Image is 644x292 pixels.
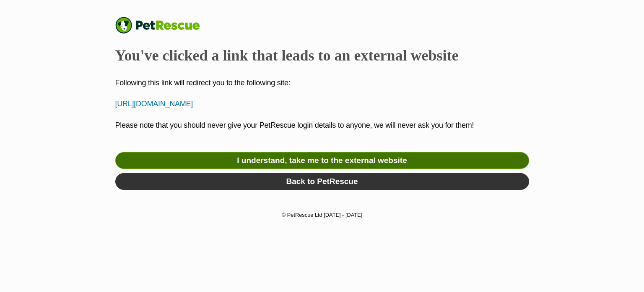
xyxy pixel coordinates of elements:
[115,152,529,169] a: I understand, take me to the external website
[115,46,529,65] h2: You've clicked a link that leads to an external website
[115,17,208,34] a: PetRescue
[282,212,362,218] small: © PetRescue Ltd [DATE] - [DATE]
[115,120,529,142] p: Please note that you should never give your PetRescue login details to anyone, we will never ask ...
[115,77,529,89] p: Following this link will redirect you to the following site:
[115,98,529,110] p: [URL][DOMAIN_NAME]
[115,173,529,190] a: Back to PetRescue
